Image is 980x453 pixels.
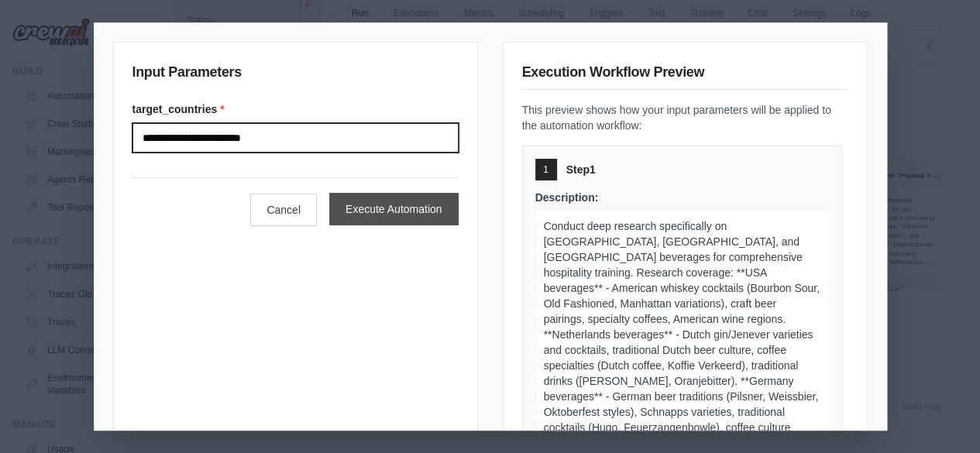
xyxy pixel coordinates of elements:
button: Execute Automation [329,193,459,225]
span: Step 1 [566,162,596,177]
h3: Execution Workflow Preview [522,61,848,90]
span: Description: [535,191,599,204]
h3: Input Parameters [132,61,459,89]
span: 1 [543,163,548,176]
label: target_countries [132,101,459,117]
iframe: Chat Widget [903,379,980,453]
p: This preview shows how your input parameters will be applied to the automation workflow: [522,102,848,133]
